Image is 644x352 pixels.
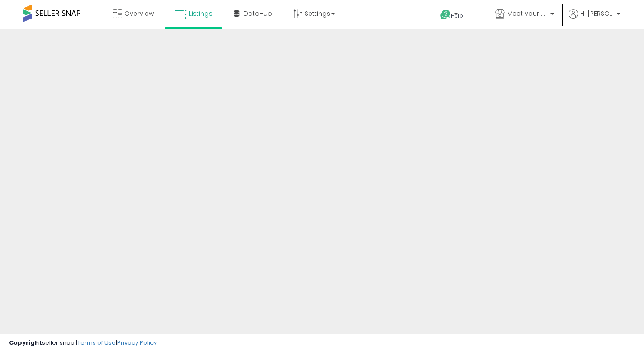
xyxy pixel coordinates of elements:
a: Terms of Use [77,338,116,347]
a: Privacy Policy [117,338,157,347]
span: Help [451,12,463,19]
span: Overview [124,9,154,18]
a: Help [433,2,481,29]
span: DataHub [244,9,272,18]
span: Listings [189,9,212,18]
a: Hi [PERSON_NAME] [569,9,620,29]
div: seller snap | | [9,339,157,347]
span: Meet your needs [507,9,548,18]
strong: Copyright [9,338,42,347]
span: Hi [PERSON_NAME] [580,9,614,18]
i: Get Help [440,9,451,20]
